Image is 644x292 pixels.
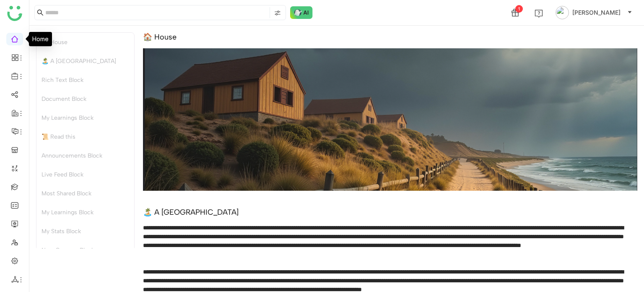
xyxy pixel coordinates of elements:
img: 68553b2292361c547d91f02a [143,48,637,191]
div: New Courses Block [36,241,134,260]
div: Document Block [36,89,134,108]
div: 🏝️ A [GEOGRAPHIC_DATA] [36,52,134,71]
div: Most Shared Block [36,184,134,203]
img: logo [7,6,22,21]
div: 🏠 House [36,33,134,52]
div: Announcements Block [36,146,134,165]
img: ask-buddy-normal.svg [290,6,313,19]
div: Live Feed Block [36,165,134,184]
img: help.svg [535,9,543,18]
div: 📜 Read this [36,127,134,146]
div: 1 [515,5,523,13]
span: [PERSON_NAME] [572,8,621,17]
div: My Learnings Block [36,108,134,127]
button: [PERSON_NAME] [554,6,634,19]
div: My Learnings Block [36,203,134,222]
img: avatar [556,6,569,19]
div: 🏝️ A [GEOGRAPHIC_DATA] [143,208,239,217]
div: Rich Text Block [36,71,134,89]
img: search-type.svg [274,10,281,16]
div: 🏠 House [143,32,177,42]
div: My Stats Block [36,222,134,241]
